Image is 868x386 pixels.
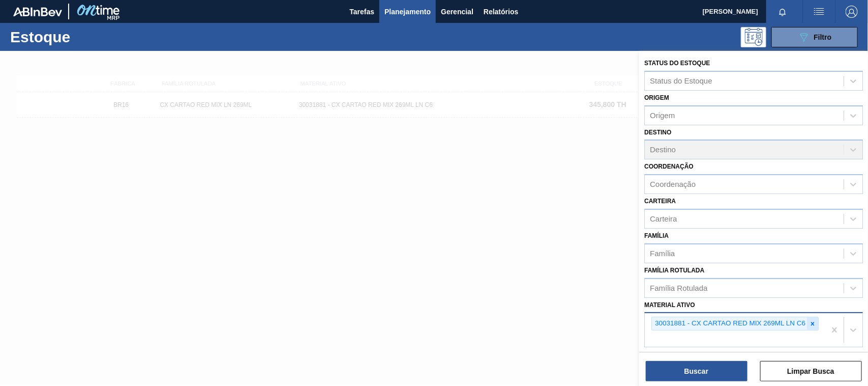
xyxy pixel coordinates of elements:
div: 30031881 - CX CARTAO RED MIX 269ML LN C6 [652,317,807,330]
label: Destino [644,129,671,136]
div: Família [650,249,675,258]
span: Planejamento [384,6,431,18]
label: Status do Estoque [644,60,710,67]
img: Logout [846,6,858,18]
div: Pogramando: nenhum usuário selecionado [741,27,766,47]
label: Carteira [644,198,676,205]
label: Família [644,232,669,239]
div: Carteira [650,214,677,223]
span: Tarefas [349,6,374,18]
div: Status do Estoque [650,76,712,85]
div: Família Rotulada [650,284,707,292]
div: Origem [650,111,675,120]
label: Origem [644,94,669,101]
img: userActions [813,6,825,18]
span: Filtro [814,33,832,41]
div: Coordenação [650,180,696,189]
button: Filtro [771,27,858,47]
span: Relatórios [484,6,518,18]
label: Família Rotulada [644,267,704,274]
h1: Estoque [10,31,159,43]
label: Coordenação [644,163,694,170]
span: Gerencial [441,6,473,18]
button: Notificações [766,5,799,19]
label: Material ativo [644,301,695,309]
img: TNhmsLtSVTkK8tSr43FrP2fwEKptu5GPRR3wAAAABJRU5ErkJggg== [13,7,62,16]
